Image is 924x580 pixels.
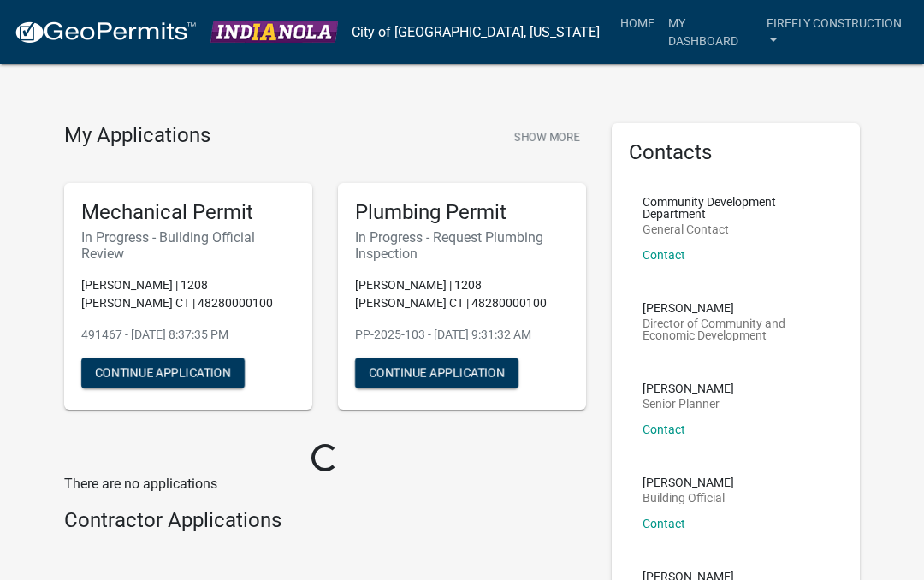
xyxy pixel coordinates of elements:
[643,517,685,530] a: Contact
[352,18,600,47] a: City of [GEOGRAPHIC_DATA], [US_STATE]
[64,123,210,149] h4: My Applications
[643,317,829,341] p: Director of Community and Economic Development
[760,7,910,57] a: Firefly construction
[355,276,569,312] p: [PERSON_NAME] | 1208 [PERSON_NAME] CT | 48280000100
[643,382,734,394] p: [PERSON_NAME]
[643,476,734,488] p: [PERSON_NAME]
[507,123,586,151] button: Show More
[64,508,586,540] wm-workflow-list-section: Contractor Applications
[613,7,661,39] a: Home
[81,276,295,312] p: [PERSON_NAME] | 1208 [PERSON_NAME] CT | 48280000100
[81,358,245,388] button: Continue Application
[355,229,569,262] h6: In Progress - Request Plumbing Inspection
[355,200,569,225] h5: Plumbing Permit
[64,474,586,494] p: There are no applications
[643,248,685,262] a: Contact
[355,358,518,388] button: Continue Application
[81,326,295,344] p: 491467 - [DATE] 8:37:35 PM
[629,140,843,165] h5: Contacts
[355,326,569,344] p: PP-2025-103 - [DATE] 9:31:32 AM
[81,229,295,262] h6: In Progress - Building Official Review
[64,508,586,533] h4: Contractor Applications
[81,200,295,225] h5: Mechanical Permit
[661,7,760,57] a: My Dashboard
[643,196,829,220] p: Community Development Department
[210,21,338,44] img: City of Indianola, Iowa
[643,492,734,504] p: Building Official
[643,223,829,235] p: General Contact
[643,302,829,314] p: [PERSON_NAME]
[643,398,734,410] p: Senior Planner
[643,423,685,436] a: Contact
